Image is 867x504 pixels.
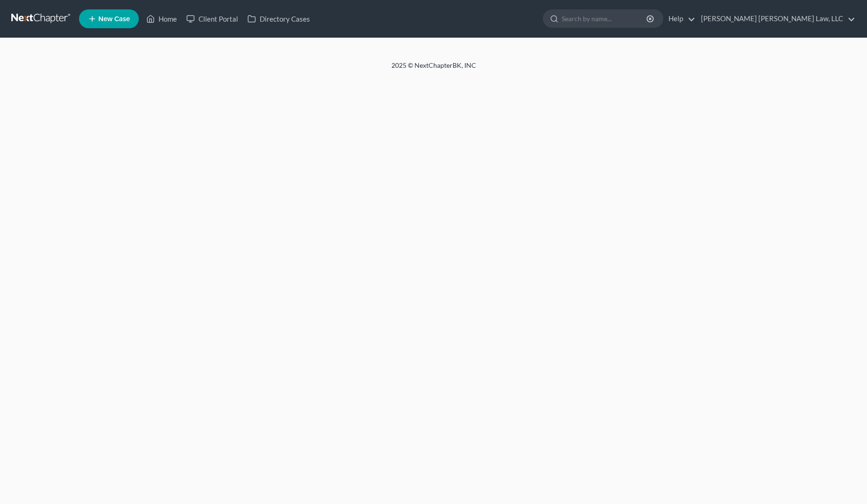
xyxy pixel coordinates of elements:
a: [PERSON_NAME] [PERSON_NAME] Law, LLC [696,10,855,27]
a: Directory Cases [243,10,315,27]
span: New Case [98,16,130,23]
div: 2025 © NextChapterBK, INC [166,61,702,78]
a: Help [664,10,695,27]
a: Home [142,10,182,27]
input: Search by name... [562,10,648,27]
a: Client Portal [182,10,243,27]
